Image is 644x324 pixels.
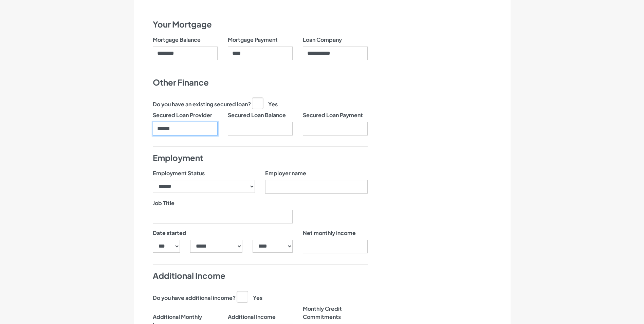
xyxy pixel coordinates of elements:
label: Yes [252,97,278,108]
label: Additional Income [228,305,276,321]
label: Secured Loan Balance [228,111,286,119]
label: Net monthly income [303,229,356,237]
label: Do you have additional income? [153,294,236,302]
h4: Additional Income [153,270,368,282]
label: Yes [237,291,262,302]
label: Monthly Credit Commitments [303,305,368,321]
h4: Employment [153,152,368,164]
label: Secured Loan Payment [303,111,363,119]
label: Employer name [265,169,306,177]
label: Secured Loan Provider [153,111,212,119]
label: Do you have an existing secured loan? [153,100,251,108]
label: Employment Status [153,169,205,177]
label: Date started [153,229,186,237]
h4: Other Finance [153,77,368,88]
label: Mortgage Payment [228,36,278,44]
h4: Your Mortgage [153,19,368,30]
label: Loan Company [303,36,342,44]
label: Mortgage Balance [153,36,201,44]
label: Job Title [153,199,174,207]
